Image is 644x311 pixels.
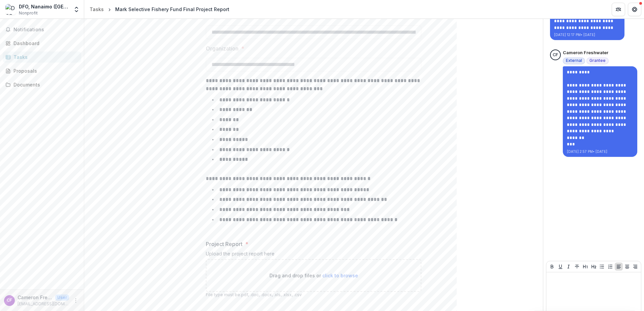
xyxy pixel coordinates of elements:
button: Notifications [3,24,81,35]
button: Heading 2 [590,263,598,271]
span: External [566,58,582,63]
div: Documents [13,81,76,88]
p: Project Report [206,240,243,248]
p: File type must be .pdf, .doc, .docx, .xls, .xlsx, .csv [206,292,421,298]
div: Dashboard [13,40,76,47]
div: Mark Selective Fishery Fund Final Project Report [115,6,229,13]
button: Get Help [628,3,641,16]
button: Strike [573,263,581,271]
button: Ordered List [606,263,614,271]
button: Bullet List [598,263,606,271]
p: User [55,295,69,301]
a: Proposals [3,65,81,76]
button: Align Right [631,263,639,271]
button: Align Left [615,263,623,271]
p: [DATE] 2:57 PM • [DATE] [567,149,633,154]
button: Partners [612,3,625,16]
button: Heading 1 [581,263,589,271]
span: Grantee [589,58,606,63]
button: Italicize [565,263,573,271]
a: Tasks [87,4,106,14]
div: Proposals [13,67,76,74]
p: Drag and drop files or [269,272,358,279]
a: Tasks [3,51,81,63]
span: click to browse [322,273,358,278]
div: Upload the project report here [206,251,421,259]
span: Nonprofit [19,10,38,16]
img: DFO, Nanaimo (Pacific Biological Station) [5,4,16,15]
button: Bold [548,263,556,271]
button: Align Center [623,263,631,271]
button: Open entity switcher [72,3,81,16]
div: Cameron Freshwater [7,298,12,303]
p: Cameron Freshwater [563,49,608,56]
a: Documents [3,79,81,90]
a: Dashboard [3,38,81,49]
div: Tasks [90,6,104,13]
div: Cameron Freshwater [553,53,558,57]
button: Underline [556,263,565,271]
div: DFO, Nanaimo ([GEOGRAPHIC_DATA]) [19,3,69,10]
nav: breadcrumb [87,4,232,14]
span: Notifications [13,27,78,33]
p: Organization [206,44,238,53]
p: [EMAIL_ADDRESS][DOMAIN_NAME] [18,301,69,307]
div: Tasks [13,54,76,61]
p: [DATE] 12:17 PM • [DATE] [554,32,620,37]
button: More [72,297,80,305]
p: Cameron Freshwater [18,294,53,301]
